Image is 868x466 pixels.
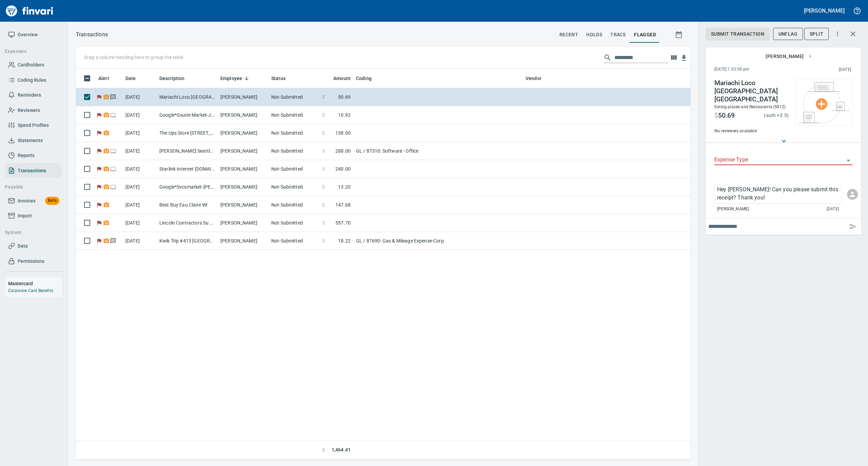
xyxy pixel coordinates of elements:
[353,142,523,160] td: GL / 87310: Software - Office
[269,106,319,124] td: Not-Submitted
[2,226,59,239] button: System
[123,88,157,106] td: [DATE]
[271,74,285,82] span: Status
[157,106,218,124] td: Google*Gsuite Market-J Cc [DOMAIN_NAME] CA
[269,232,319,250] td: Not-Submitted
[110,185,117,189] span: Online transaction
[218,232,269,250] td: [PERSON_NAME]
[103,238,110,243] span: Receipt Required
[159,74,185,82] span: Description
[714,128,789,135] span: No reviewers available
[96,131,103,135] span: Flagged
[96,220,103,225] span: Flagged
[783,113,787,118] span: 5
[96,113,103,117] span: Flagged
[103,149,110,153] span: Receipt Required
[18,136,43,145] span: Statements
[2,45,59,58] button: Expenses
[5,238,62,254] a: Data
[335,148,351,154] span: 288.00
[157,196,218,214] td: Best Buy Eau Claire WI
[332,446,351,453] span: 1,464.41
[123,196,157,214] td: [DATE]
[711,30,764,38] span: Submit Transaction
[157,160,218,178] td: Starlink Internet [DOMAIN_NAME] CA
[103,202,110,207] span: Receipt Required
[780,113,783,118] span: $
[5,133,62,148] a: Statements
[123,160,157,178] td: [DATE]
[714,104,786,109] span: Eating places and Restaurants (5812)
[718,112,735,120] span: 50.69
[714,112,718,120] span: $
[123,232,157,250] td: [DATE]
[5,163,62,178] a: Transactions
[338,94,351,100] span: 50.69
[669,53,679,63] button: Choose columns to display
[778,30,797,38] span: UnFlag
[220,74,242,82] span: Employee
[103,95,110,99] span: Receipt Required
[322,94,325,100] span: $
[18,61,44,69] span: Cardholders
[18,212,32,220] span: Import
[18,31,38,39] span: Overview
[802,5,846,16] button: [PERSON_NAME]
[5,193,62,209] a: InvoicesBeta
[810,30,823,38] span: Split
[18,242,28,250] span: Data
[269,160,319,178] td: Not-Submitted
[338,183,351,190] span: 13.20
[18,257,44,266] span: Permissions
[18,91,41,99] span: Reminders
[845,218,861,235] span: This will send this message to the employee, notifying them about it if possible. To just make an...
[18,76,46,84] span: Coding Rules
[123,124,157,142] td: [DATE]
[338,112,351,118] span: 10.92
[110,238,117,243] span: Has messages
[335,219,351,226] span: 557.70
[271,74,294,82] span: Status
[4,3,55,19] a: Finvari
[18,197,36,205] span: Invoices
[157,124,218,142] td: The Ups Store [STREET_ADDRESS]
[5,47,56,56] span: Expenses
[5,88,62,103] a: Reminders
[125,74,145,82] span: Date
[96,149,103,153] span: Flagged
[218,88,269,106] td: [PERSON_NAME]
[5,73,62,88] a: Coding Rules
[559,31,578,39] span: recent
[356,74,372,82] span: Coding
[103,167,110,171] span: Receipt Required
[76,31,108,39] nav: breadcrumb
[18,167,46,175] span: Transactions
[773,28,803,40] button: UnFlag
[586,31,602,39] span: holds
[763,50,814,63] button: [PERSON_NAME]
[96,202,103,207] span: Flagged
[322,166,325,172] span: $
[103,131,110,135] span: Receipt Required
[717,186,839,202] p: Hey [PERSON_NAME]! Can you please submit this receipt? Thank you!
[322,201,325,208] span: $
[98,74,109,82] span: Alert
[96,167,103,171] span: Flagged
[218,142,269,160] td: [PERSON_NAME]
[804,7,845,14] h5: [PERSON_NAME]
[8,280,62,287] h6: Mastercard
[18,151,35,160] span: Reports
[269,214,319,232] td: Not-Submitted
[322,237,325,244] span: $
[218,178,269,196] td: [PERSON_NAME]
[84,54,183,61] p: Drag a column heading here to group the table
[96,185,103,189] span: Flagged
[218,106,269,124] td: [PERSON_NAME]
[827,206,839,213] span: [DATE]
[5,208,62,224] a: Import
[103,113,110,117] span: Receipt Required
[123,106,157,124] td: [DATE]
[717,206,749,213] span: [PERSON_NAME]
[96,238,103,243] span: Flagged
[269,88,319,106] td: Not-Submitted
